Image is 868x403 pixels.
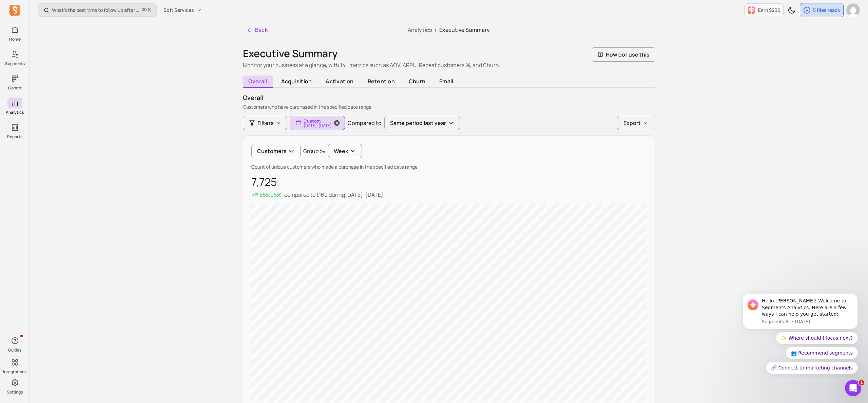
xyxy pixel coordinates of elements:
[6,110,24,115] p: Analytics
[243,104,655,110] p: Customers who have purchased in the specified date range
[623,119,641,127] span: Export
[303,147,325,155] p: Group by
[243,23,271,37] button: Back
[348,119,382,127] p: Compared to
[251,144,301,158] button: Customers
[304,124,332,128] p: [DATE] - [DATE]
[9,37,21,42] p: Home
[439,26,490,34] span: Executive Summary
[7,134,22,140] p: Reports
[304,118,332,124] p: Custom
[243,76,273,88] span: overall
[163,7,194,14] span: Soft Services
[290,116,345,130] button: Custom[DATE]-[DATE]
[159,4,206,16] button: Soft Services
[384,116,460,130] button: Same period last year
[7,334,22,354] button: Guides
[403,76,431,87] span: churn
[259,191,282,199] p: 565.95%
[243,61,500,69] p: Monitor your business at a glance, with 14+ metrics such as AOV, ARPU, Repeat customers %, and Ch...
[251,176,647,188] p: 7,725
[846,3,860,17] img: avatar
[243,116,287,130] button: Filters
[142,6,151,14] span: +
[148,7,151,13] kbd: K
[251,204,647,402] canvas: chart
[8,85,22,91] p: Cohort
[813,7,841,14] p: 5 files ready
[52,7,140,14] p: What’s the best time to follow up after a first order?
[845,380,861,396] iframe: Intercom live chat
[284,191,383,199] p: compared to during [DATE] - [DATE]
[142,6,146,15] kbd: ⌘
[275,76,317,87] span: acquisition
[859,380,864,385] span: 1
[5,61,25,66] p: Segments
[432,26,439,34] span: /
[592,47,655,62] button: How do I use this
[316,191,328,198] span: 1,160
[8,347,21,353] p: Guides
[732,287,868,378] iframe: Intercom notifications message
[38,3,157,17] button: What’s the best time to follow up after a first order?⌘+K
[3,369,26,375] p: Integrations
[744,3,784,17] button: Earn $200
[785,3,798,17] button: Toggle dark mode
[758,7,780,14] p: Earn $200
[434,76,459,87] span: email
[251,164,647,170] p: Count of unique customers who made a purchase in the specified date range
[800,3,844,17] button: 5 files ready
[408,26,432,34] a: Analytics
[328,144,362,158] button: Week
[257,119,274,127] span: Filters
[362,76,400,87] span: retention
[243,93,655,102] p: overall
[243,47,500,60] h1: Executive Summary
[320,76,359,87] span: activation
[7,389,23,395] p: Settings
[617,116,655,130] button: Export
